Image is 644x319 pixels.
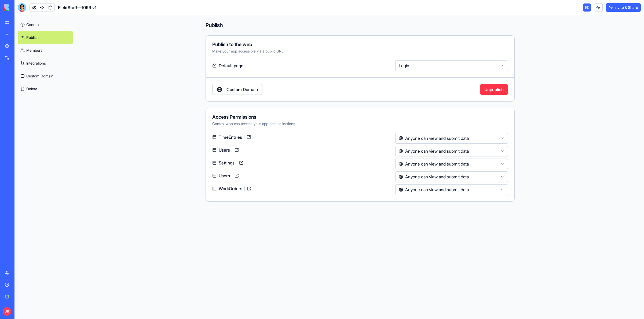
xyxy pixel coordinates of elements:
a: General [18,18,73,31]
button: Invite & Share [606,3,641,12]
img: logo [4,4,37,11]
div: Publish to the web [212,42,508,47]
div: Access Permissions [212,115,508,119]
span: WorkOrders [217,185,244,192]
a: Custom Domain [212,84,262,95]
button: Delete [18,82,73,95]
span: Users [217,172,232,179]
a: Integrations [18,57,73,70]
h4: Publish [206,21,515,29]
a: Members [18,44,73,57]
a: Custom Domain [18,70,73,82]
div: Control who can access your app data collections [212,121,508,126]
span: FieldStaff—1099 v1 [58,4,96,11]
span: Users [217,147,232,153]
span: Settings [217,160,237,166]
button: Unpublish [480,84,508,95]
label: Default page [212,60,393,71]
a: Publish [18,31,73,44]
span: TimeEntries [217,134,244,140]
span: JR [3,307,11,316]
div: Make your app accessible via a public URL [212,48,508,54]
